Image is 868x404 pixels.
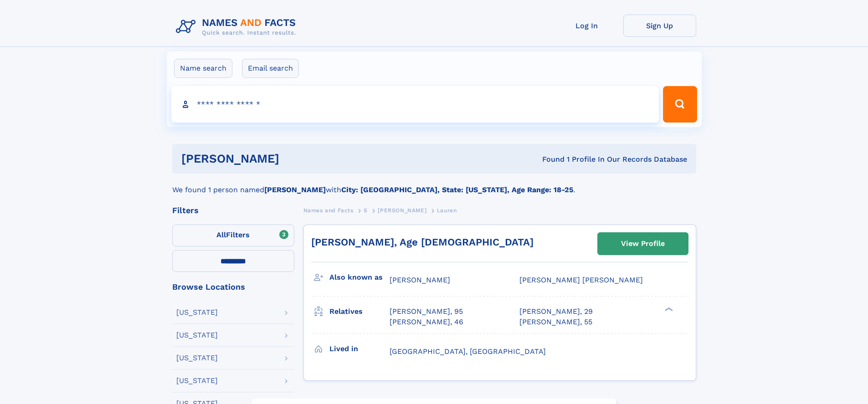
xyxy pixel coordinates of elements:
a: [PERSON_NAME], 95 [390,307,463,317]
a: [PERSON_NAME], 29 [519,307,593,317]
span: [PERSON_NAME] [PERSON_NAME] [519,276,643,284]
label: Filters [172,225,294,246]
label: Email search [242,59,299,78]
h3: Lived in [329,341,390,357]
div: Filters [172,206,294,215]
a: S [364,205,368,216]
span: [PERSON_NAME] [390,276,450,284]
span: All [216,230,226,239]
h3: Relatives [329,304,390,319]
label: Name search [174,59,232,78]
div: Found 1 Profile In Our Records Database [411,154,687,164]
span: [PERSON_NAME] [378,207,426,214]
a: [PERSON_NAME] [378,205,426,216]
a: Names and Facts [303,205,354,216]
button: Search Button [663,86,697,123]
div: [US_STATE] [176,309,218,316]
b: [PERSON_NAME] [264,185,326,194]
h3: Also known as [329,270,390,285]
a: Sign Up [623,15,696,37]
div: View Profile [621,233,665,254]
img: Logo Names and Facts [172,15,303,39]
span: Lauren [437,207,457,214]
a: View Profile [598,233,688,255]
b: City: [GEOGRAPHIC_DATA], State: [US_STATE], Age Range: 18-25 [341,185,573,194]
input: search input [171,86,659,123]
div: We found 1 person named with . [172,174,696,195]
div: Browse Locations [172,283,294,291]
div: ❯ [663,307,673,312]
span: [GEOGRAPHIC_DATA], [GEOGRAPHIC_DATA] [390,347,546,356]
a: Log In [550,15,623,37]
a: [PERSON_NAME], 46 [390,317,463,327]
a: [PERSON_NAME], 55 [519,317,592,327]
h1: [PERSON_NAME] [181,153,411,164]
div: [US_STATE] [176,354,218,362]
span: S [364,207,368,214]
a: [PERSON_NAME], Age [DEMOGRAPHIC_DATA] [311,236,534,248]
div: [US_STATE] [176,332,218,339]
div: [US_STATE] [176,377,218,384]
